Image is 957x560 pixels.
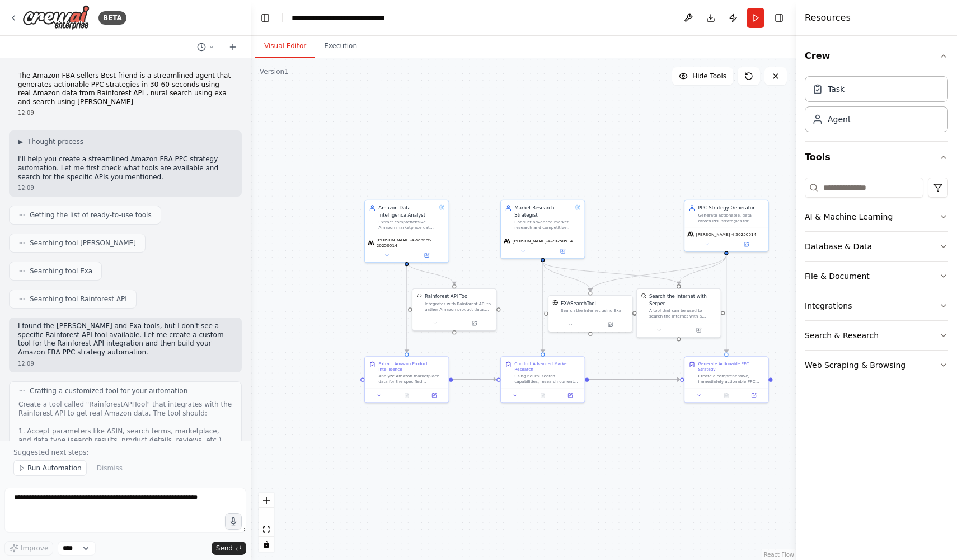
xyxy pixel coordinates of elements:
button: Open in side panel [455,319,494,328]
g: Edge from 169ea3e2-d272-438f-890c-838398be3e38 to 2593f4a0-3fc8-428a-90e8-87453366da81 [723,255,730,352]
button: Open in side panel [407,251,446,260]
button: fit view [259,522,274,537]
div: Create a tool called "RainforestAPITool" that integrates with the Rainforest API to get real Amaz... [18,400,232,552]
button: Open in side panel [591,320,630,329]
div: Amazon Data Intelligence Analyst [378,204,436,218]
span: Getting the list of ready-to-use tools [30,211,152,220]
div: Extract comprehensive Amazon marketplace data for {product_asin} or {search_keywords} using real-... [378,220,436,230]
div: Generate Actionable PPC StrategyCreate a comprehensive, immediately actionable PPC strategy for {... [684,356,769,403]
span: Run Automation [27,464,82,473]
div: Tools [805,173,948,389]
h4: Resources [805,11,851,25]
div: Conduct Advanced Market ResearchUsing neural search capabilities, research current market trends,... [500,356,585,403]
button: No output available [712,391,740,400]
div: React Flow controls [259,493,274,552]
button: Hide Tools [672,67,733,85]
g: Edge from 169ea3e2-d272-438f-890c-838398be3e38 to c5efd69d-46d2-4a0c-b8be-c8bfe384a6c2 [587,255,730,291]
g: Edge from 68d9d2dc-6098-46be-9ee5-85f323f192f1 to 1cd859f2-c41d-4c51-8509-564b7da28fde [404,262,410,353]
button: Open in side panel [727,240,766,249]
button: Search & Research [805,321,948,350]
button: Database & Data [805,232,948,261]
p: Suggested next steps: [13,448,237,457]
div: BETA [98,11,126,25]
button: Switch to previous chat [193,40,219,54]
button: Click to speak your automation idea [225,513,242,530]
button: Send [212,542,246,555]
div: PPC Strategy GeneratorGenerate actionable, data-driven PPC strategies for {product_asin} and {sea... [684,200,769,252]
div: 12:09 [18,109,233,117]
div: Search the internet using Exa [561,308,628,314]
g: Edge from a8a7cf5c-f28f-4678-a3d8-94177a4bfe53 to 2593f4a0-3fc8-428a-90e8-87453366da81 [589,376,680,382]
div: Task [828,83,845,95]
div: EXASearchTool [561,300,596,306]
nav: breadcrumb [292,12,385,24]
div: A tool that can be used to search the internet with a search_query. Supports different search typ... [649,308,716,319]
button: Hide right sidebar [771,10,787,26]
button: Dismiss [91,460,128,476]
div: PPC Strategy Generator [698,204,764,211]
div: Generate actionable, data-driven PPC strategies for {product_asin} and {search_keywords} that max... [698,213,764,223]
button: Open in side panel [543,247,582,255]
button: No output available [392,391,421,400]
button: Crew [805,40,948,72]
div: Create a comprehensive, immediately actionable PPC strategy for {product_asin} and {search_keywor... [698,374,764,384]
div: 12:09 [18,184,233,192]
button: Web Scraping & Browsing [805,351,948,380]
button: toggle interactivity [259,537,274,552]
button: Open in side panel [679,326,718,334]
button: Improve [4,541,53,556]
div: SerperDevToolSearch the internet with SerperA tool that can be used to search the internet with a... [636,288,721,338]
span: Hide Tools [692,72,726,81]
div: Analyze Amazon marketplace data for the specified product/keywords: {product_asin} or {search_key... [378,374,444,384]
div: Market Research Strategist [514,204,572,218]
span: Crafting a customized tool for your automation [30,386,187,395]
button: Hide left sidebar [257,10,273,26]
span: Searching tool Exa [30,267,92,276]
div: 12:09 [18,360,233,368]
button: zoom in [259,493,274,508]
img: Logo [22,5,90,30]
a: React Flow attribution [764,552,794,558]
span: Thought process [27,137,83,146]
div: Extract Amazon Product Intelligence [378,361,444,372]
img: EXASearchTool [552,300,558,305]
span: Improve [21,544,48,553]
p: The Amazon FBA sellers Best friend is a streamlined agent that generates actionable PPC strategie... [18,72,233,106]
div: Rainforest API ToolRainforest API ToolIntegrates with Rainforest API to gather Amazon product dat... [412,288,497,331]
div: Integrates with Rainforest API to gather Amazon product data, search results, reviews, and compet... [425,301,492,312]
div: Amazon Data Intelligence AnalystExtract comprehensive Amazon marketplace data for {product_asin} ... [364,200,449,263]
div: Conduct advanced market research and competitive analysis for {product_category} using neural sea... [514,220,572,230]
p: I'll help you create a streamlined Amazon FBA PPC strategy automation. Let me first check what to... [18,155,233,181]
button: Execution [315,35,366,58]
button: File & Document [805,262,948,291]
div: Generate Actionable PPC Strategy [698,361,764,372]
span: [PERSON_NAME]-4-sonnet-20250514 [377,237,446,248]
div: Extract Amazon Product IntelligenceAnalyze Amazon marketplace data for the specified product/keyw... [364,356,449,403]
button: No output available [528,391,557,400]
div: Rainforest API Tool [425,293,469,300]
div: Agent [828,114,851,125]
div: Using neural search capabilities, research current market trends, consumer behavior patterns, and... [514,374,580,384]
button: Open in side panel [423,391,446,400]
span: Searching tool [PERSON_NAME] [30,239,136,248]
g: Edge from ff704fb7-e50a-4a13-8b75-e5129952ee78 to c5efd69d-46d2-4a0c-b8be-c8bfe384a6c2 [540,262,594,292]
button: Open in side panel [742,391,766,400]
button: Start a new chat [224,40,242,54]
span: ▶ [18,137,23,146]
button: Open in side panel [559,391,582,400]
img: Rainforest API Tool [416,293,422,298]
div: Conduct Advanced Market Research [514,361,580,372]
button: Visual Editor [255,35,315,58]
div: EXASearchToolEXASearchToolSearch the internet using Exa [548,295,633,332]
div: Market Research StrategistConduct advanced market research and competitive analysis for {product_... [500,200,585,259]
span: Send [216,544,233,553]
img: SerperDevTool [641,293,646,298]
button: Run Automation [13,460,87,476]
span: [PERSON_NAME]-4-20250514 [513,238,573,244]
span: Searching tool Rainforest API [30,295,127,304]
g: Edge from 1cd859f2-c41d-4c51-8509-564b7da28fde to 2593f4a0-3fc8-428a-90e8-87453366da81 [453,376,681,382]
p: I found the [PERSON_NAME] and Exa tools, but I don't see a specific Rainforest API tool available... [18,322,233,357]
button: Integrations [805,291,948,320]
span: [PERSON_NAME]-4-20250514 [696,231,757,237]
button: zoom out [259,508,274,522]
